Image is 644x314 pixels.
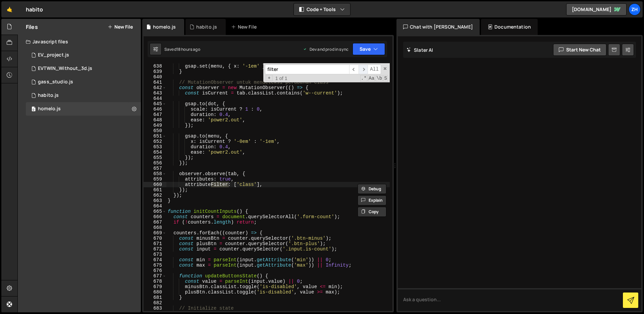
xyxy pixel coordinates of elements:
[144,96,166,101] div: 644
[144,193,166,198] div: 662
[368,75,375,82] span: CaseSensitive Search
[144,155,166,160] div: 655
[1,1,18,17] a: 🤙
[144,246,166,252] div: 672
[144,160,166,166] div: 656
[144,268,166,273] div: 676
[144,171,166,176] div: 658
[26,5,43,13] div: habito
[358,184,386,194] button: Debug
[196,24,217,30] div: habito.js
[26,75,141,89] div: 13378/43790.js
[144,117,166,123] div: 648
[144,230,166,236] div: 669
[26,23,38,31] h2: Files
[396,19,480,35] div: Chat with [PERSON_NAME]
[144,107,166,112] div: 646
[144,225,166,230] div: 668
[553,44,606,56] button: Start new chat
[359,65,368,74] span: ​
[144,123,166,128] div: 649
[144,85,166,90] div: 642
[144,220,166,225] div: 667
[144,236,166,241] div: 670
[353,43,385,55] button: Save
[26,62,141,75] div: 13378/41195.js
[144,284,166,289] div: 679
[481,19,538,35] div: Documentation
[144,252,166,257] div: 673
[144,300,166,306] div: 682
[144,306,166,311] div: 683
[265,65,349,74] input: Search for
[294,3,350,15] button: Code + Tools
[38,79,73,85] div: gass_studio.js
[144,289,166,295] div: 680
[144,187,166,193] div: 661
[303,46,348,52] div: Dev and prod in sync
[144,273,166,279] div: 677
[566,3,627,15] a: [DOMAIN_NAME]
[376,75,383,82] span: Whole Word Search
[26,102,141,116] div: 13378/44011.js
[144,139,166,144] div: 652
[144,214,166,220] div: 666
[144,209,166,214] div: 665
[144,182,166,187] div: 660
[144,128,166,133] div: 650
[144,69,166,74] div: 639
[32,107,36,112] span: 0
[164,46,200,52] div: Saved
[144,101,166,107] div: 645
[349,65,359,74] span: ​
[358,207,386,217] button: Copy
[38,106,61,112] div: homelo.js
[231,24,259,30] div: New File
[407,47,433,53] h2: Slater AI
[144,176,166,182] div: 659
[144,64,166,69] div: 638
[358,195,386,205] button: Explain
[108,24,133,30] button: New File
[144,203,166,209] div: 664
[26,48,141,62] div: 13378/40224.js
[273,76,290,81] span: 1 of 1
[144,263,166,268] div: 675
[266,75,273,81] span: Toggle Replace mode
[144,198,166,203] div: 663
[144,80,166,85] div: 641
[144,133,166,139] div: 651
[144,74,166,80] div: 640
[38,52,69,58] div: EV_project.js
[144,241,166,246] div: 671
[144,257,166,263] div: 674
[144,144,166,150] div: 653
[360,75,367,82] span: RegExp Search
[144,166,166,171] div: 657
[368,65,381,74] span: Alt-Enter
[38,66,92,72] div: EVTWIN_Without_3d.js
[26,89,141,102] div: 13378/33578.js
[144,150,166,155] div: 654
[144,90,166,96] div: 643
[144,295,166,300] div: 681
[144,279,166,284] div: 678
[18,35,141,48] div: Javascript files
[38,92,59,99] div: habito.js
[629,3,641,15] a: zh
[144,112,166,117] div: 647
[153,24,176,30] div: homelo.js
[176,46,200,52] div: 18 hours ago
[383,75,388,82] span: Search In Selection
